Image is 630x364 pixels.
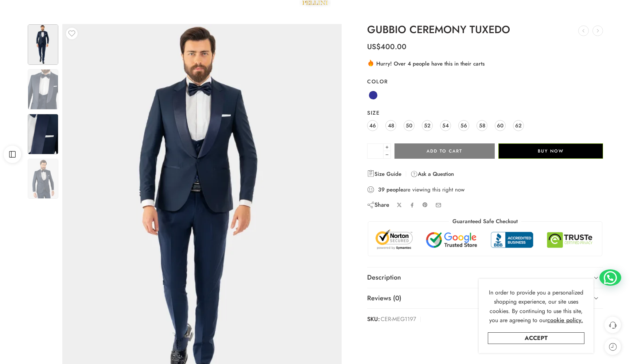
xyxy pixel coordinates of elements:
[513,120,524,131] a: 62
[515,120,522,130] span: 62
[406,120,412,130] span: 50
[449,218,521,225] legend: Guaranteed Safe Checkout
[28,114,58,154] img: Artboard 15
[367,143,384,159] input: Product quantity
[367,314,380,325] strong: SKU:
[409,202,415,208] a: Share on Facebook
[367,41,407,52] bdi: 400.00
[495,120,506,131] a: 60
[385,120,396,131] a: 48
[367,186,603,194] div: are viewing this right now
[367,120,378,131] a: 46
[388,120,394,130] span: 48
[479,120,485,130] span: 58
[369,120,376,130] span: 46
[547,316,583,325] a: cookie policy.
[498,143,603,159] button: Buy Now
[367,288,603,309] a: Reviews (0)
[497,120,503,130] span: 60
[442,120,449,130] span: 54
[28,69,58,110] img: Artboard 15
[458,120,469,131] a: 56
[386,186,403,193] strong: people
[477,120,487,131] a: 58
[440,120,451,131] a: 54
[367,78,603,85] label: Color
[460,120,467,130] span: 56
[374,229,596,250] img: Trust
[28,24,58,65] img: Artboard 15
[435,202,442,208] a: Email to your friends
[404,120,415,131] a: 50
[367,201,389,209] div: Share
[367,109,603,116] label: Size
[422,202,428,208] a: Pin on Pinterest
[411,170,454,178] a: Ask a Question
[488,332,584,344] a: Accept
[422,120,433,131] a: 52
[394,143,494,159] button: Add to cart
[367,268,603,288] a: Description
[367,59,603,68] div: Hurry! Over 4 people have this in their carts
[367,170,401,178] a: Size Guide
[424,120,431,130] span: 52
[28,159,58,199] img: Artboard 15
[378,186,385,193] strong: 39
[397,202,402,208] a: Share on X
[367,24,603,36] h1: GUBBIO CEREMONY TUXEDO
[381,314,416,325] span: CER-MEG1197
[367,41,381,52] span: US$
[489,288,583,325] span: In order to provide you a personalized shopping experience, our site uses cookies. By continuing ...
